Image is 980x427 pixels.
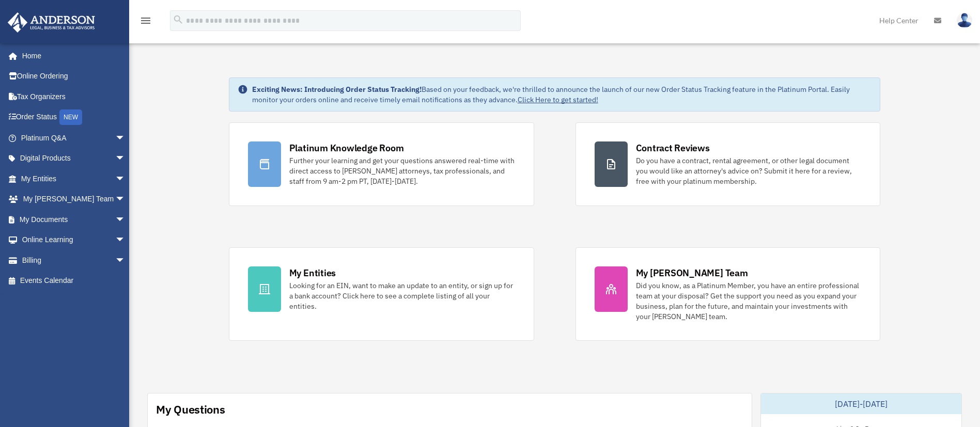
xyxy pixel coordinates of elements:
[7,107,141,128] a: Order StatusNEW
[7,86,141,107] a: Tax Organizers
[59,109,82,125] div: NEW
[5,12,98,33] img: Anderson Advisors Platinum Portal
[636,280,862,322] div: Did you know, as a Platinum Member, you have an entire professional team at your disposal? Get th...
[229,247,534,341] a: My Entities Looking for an EIN, want to make an update to an entity, or sign up for a bank accoun...
[575,247,881,341] a: My [PERSON_NAME] Team Did you know, as a Platinum Member, you have an entire professional team at...
[289,280,515,311] div: Looking for an EIN, want to make an update to an entity, or sign up for a bank account? Click her...
[7,189,141,210] a: My [PERSON_NAME] Teamarrow_drop_down
[252,84,872,105] div: Based on your feedback, we're thrilled to announce the launch of our new Order Status Tracking fe...
[7,148,141,169] a: Digital Productsarrow_drop_down
[173,14,184,25] i: search
[636,266,748,279] div: My [PERSON_NAME] Team
[229,122,534,206] a: Platinum Knowledge Room Further your learning and get your questions answered real-time with dire...
[636,141,710,154] div: Contract Reviews
[7,209,141,230] a: My Documentsarrow_drop_down
[139,14,152,27] i: menu
[7,45,136,66] a: Home
[7,128,141,148] a: Platinum Q&Aarrow_drop_down
[115,250,136,271] span: arrow_drop_down
[7,66,141,87] a: Online Ordering
[139,18,152,27] a: menu
[575,122,881,206] a: Contract Reviews Do you have a contract, rental agreement, or other legal document you would like...
[115,128,136,149] span: arrow_drop_down
[289,141,404,154] div: Platinum Knowledge Room
[156,402,225,417] div: My Questions
[289,266,336,279] div: My Entities
[289,155,515,186] div: Further your learning and get your questions answered real-time with direct access to [PERSON_NAM...
[115,148,136,169] span: arrow_drop_down
[7,230,141,250] a: Online Learningarrow_drop_down
[115,168,136,189] span: arrow_drop_down
[518,95,598,104] a: Click Here to get started!
[7,168,141,189] a: My Entitiesarrow_drop_down
[636,155,862,186] div: Do you have a contract, rental agreement, or other legal document you would like an attorney's ad...
[115,189,136,210] span: arrow_drop_down
[7,250,141,271] a: Billingarrow_drop_down
[761,393,961,414] div: [DATE]-[DATE]
[7,271,141,291] a: Events Calendar
[252,85,422,94] strong: Exciting News: Introducing Order Status Tracking!
[115,230,136,251] span: arrow_drop_down
[957,13,972,28] img: User Pic
[115,209,136,230] span: arrow_drop_down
